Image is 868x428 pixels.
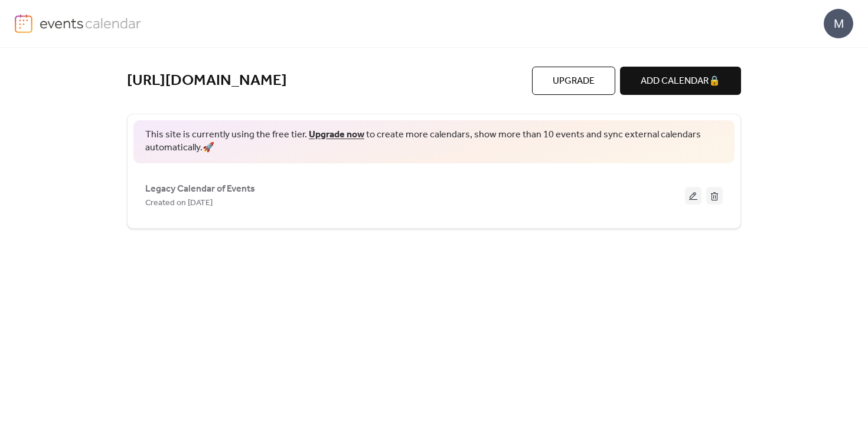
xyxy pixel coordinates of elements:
[532,67,615,95] button: Upgrade
[145,196,213,210] span: Created on [DATE]
[127,71,287,91] a: [URL][DOMAIN_NAME]
[145,129,723,155] span: This site is currently using the free tier. to create more calendars, show more than 10 events an...
[309,126,364,144] a: Upgrade now
[145,182,255,196] span: Legacy Calendar of Events
[40,14,142,32] img: logo-type
[145,186,255,192] a: Legacy Calendar of Events
[15,14,32,33] img: logo
[824,9,853,38] div: M
[553,74,595,88] span: Upgrade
